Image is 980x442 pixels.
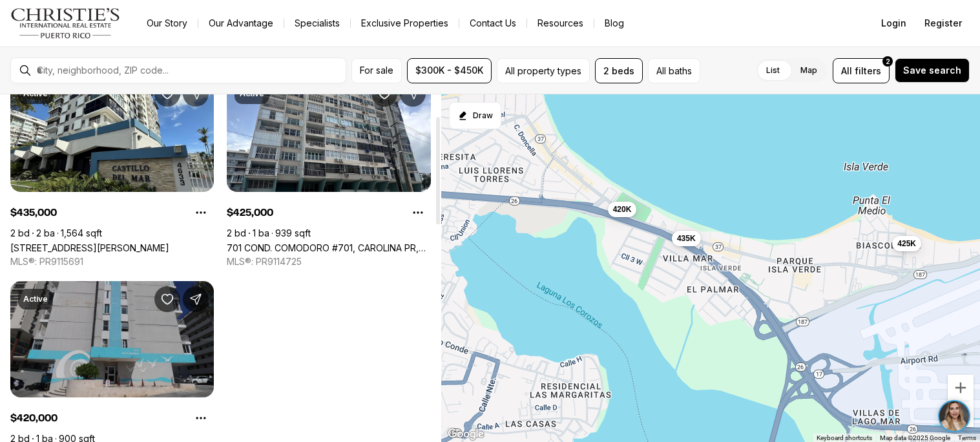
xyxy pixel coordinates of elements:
[136,14,198,32] a: Our Story
[881,18,906,28] span: Login
[351,14,459,32] a: Exclusive Properties
[612,204,631,215] span: 420K
[833,58,890,83] button: Allfilters2
[188,200,214,226] button: Property options
[154,286,180,312] button: Save Property: 3409 AVE. ISLA VERDE #904
[188,405,214,431] button: Property options
[607,202,636,217] button: 420K
[183,286,209,312] button: Share Property
[284,14,350,32] a: Specialists
[459,14,526,32] button: Contact Us
[8,8,37,37] img: ac2afc0f-b966-43d0-ba7c-ef51505f4d54.jpg
[903,65,961,76] span: Save search
[897,238,916,248] span: 425K
[880,434,950,441] span: Map data ©2025 Google
[917,10,970,36] button: Register
[924,18,962,28] span: Register
[677,233,696,244] span: 435K
[594,14,634,32] a: Blog
[595,58,643,83] button: 2 beds
[497,58,590,83] button: All property types
[756,59,790,82] label: List
[648,58,700,83] button: All baths
[415,65,483,76] span: $300K - $450K
[892,235,921,251] button: 425K
[351,58,402,83] button: For sale
[449,102,501,129] button: Start drawing
[407,58,492,83] button: $300K - $450K
[873,10,914,36] button: Login
[360,65,393,76] span: For sale
[886,56,890,67] span: 2
[23,294,48,304] p: Active
[948,375,974,401] button: Zoom in
[895,58,970,83] button: Save search
[790,59,828,82] label: Map
[405,200,431,226] button: Property options
[227,242,430,253] a: 701 COND. COMODORO #701, CAROLINA PR, 00979
[10,242,169,253] a: 4633 Ave Isla Verde COND CASTILLO DEL MAR #201, CAROLINA PR, 00979
[672,231,701,246] button: 435K
[855,64,881,78] span: filters
[10,8,121,39] img: logo
[841,64,852,78] span: All
[198,14,284,32] a: Our Advantage
[527,14,594,32] a: Resources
